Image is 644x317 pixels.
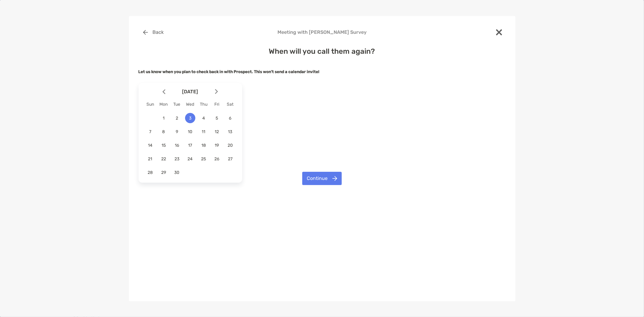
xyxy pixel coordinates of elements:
[198,143,209,148] span: 18
[212,116,222,121] span: 5
[223,102,237,107] div: Sat
[170,102,184,107] div: Tue
[225,143,235,148] span: 20
[172,129,182,134] span: 9
[185,143,195,148] span: 17
[172,116,182,121] span: 2
[157,102,170,107] div: Mon
[212,129,222,134] span: 12
[197,102,210,107] div: Thu
[145,143,155,148] span: 14
[212,143,222,148] span: 19
[185,129,195,134] span: 10
[496,29,502,35] img: close modal
[172,156,182,162] span: 23
[145,156,155,162] span: 21
[254,69,320,74] strong: This won't send a calendar invite!
[225,129,235,134] span: 13
[184,102,197,107] div: Wed
[215,89,218,94] img: Arrow icon
[159,170,169,175] span: 29
[172,143,182,148] span: 16
[143,30,148,35] img: button icon
[172,170,182,175] span: 30
[145,129,155,134] span: 7
[185,116,195,121] span: 3
[159,129,169,134] span: 8
[139,69,506,74] h5: Let us know when you plan to check back in with Prospect.
[198,156,209,162] span: 25
[185,156,195,162] span: 24
[225,156,235,162] span: 27
[302,172,342,185] button: Continue
[139,47,506,56] h4: When will you call them again?
[210,102,223,107] div: Fri
[167,89,214,94] span: [DATE]
[144,102,157,107] div: Sun
[332,176,337,181] img: button icon
[225,116,235,121] span: 6
[159,116,169,121] span: 1
[139,26,168,39] button: Back
[159,156,169,162] span: 22
[212,156,222,162] span: 26
[198,116,209,121] span: 4
[162,89,165,94] img: Arrow icon
[145,170,155,175] span: 28
[139,29,506,35] h4: Meeting with [PERSON_NAME] Survey
[198,129,209,134] span: 11
[159,143,169,148] span: 15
